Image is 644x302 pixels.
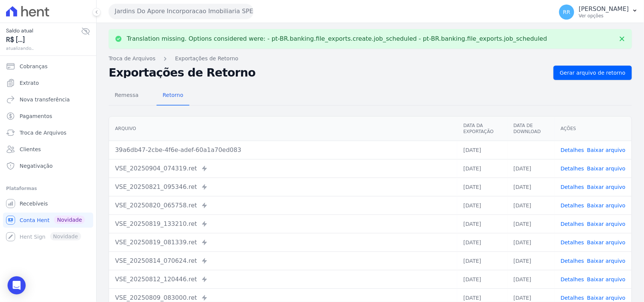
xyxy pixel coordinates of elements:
span: Remessa [110,87,143,103]
h2: Exportações de Retorno [109,67,547,78]
td: [DATE] [457,178,507,196]
a: Baixar arquivo [587,258,626,264]
a: Detalhes [561,239,584,245]
div: VSE_20250812_120446.ret [115,275,451,284]
a: Gerar arquivo de retorno [553,66,632,80]
a: Nova transferência [3,92,93,107]
td: [DATE] [457,233,507,251]
a: Clientes [3,142,93,157]
a: Detalhes [561,258,584,264]
td: [DATE] [507,233,555,251]
div: Plataformas [6,184,90,193]
div: VSE_20250904_074319.ret [115,164,451,173]
p: Ver opções [579,13,629,19]
a: Baixar arquivo [587,276,626,282]
th: Data de Download [507,117,555,141]
span: R$ [...] [6,35,81,45]
span: Novidade [54,216,85,224]
a: Detalhes [561,184,584,190]
td: [DATE] [507,270,555,288]
td: [DATE] [507,159,555,178]
a: Baixar arquivo [587,147,626,153]
span: Conta Hent [20,216,49,224]
a: Detalhes [561,295,584,301]
a: Cobranças [3,59,93,74]
a: Exportações de Retorno [175,55,238,63]
div: VSE_20250814_070624.ret [115,256,451,265]
a: Troca de Arquivos [3,125,93,140]
a: Detalhes [561,221,584,227]
td: [DATE] [457,215,507,233]
p: [PERSON_NAME] [579,5,629,13]
span: Troca de Arquivos [20,129,66,136]
div: VSE_20250819_081339.ret [115,238,451,247]
span: Recebíveis [20,200,48,207]
nav: Breadcrumb [109,55,632,63]
div: VSE_20250821_095346.ret [115,182,451,192]
a: Detalhes [561,147,584,153]
span: Clientes [20,146,41,153]
a: Troca de Arquivos [109,55,155,63]
button: RR [PERSON_NAME] Ver opções [553,2,644,23]
a: Baixar arquivo [587,166,626,172]
span: Nova transferência [20,96,70,103]
nav: Sidebar [6,59,90,244]
div: VSE_20250820_065758.ret [115,201,451,210]
th: Ações [555,117,632,141]
div: 39a6db47-2cbe-4f6e-adef-60a1a70ed083 [115,146,451,155]
div: VSE_20250819_133210.ret [115,219,451,228]
th: Data da Exportação [457,117,507,141]
td: [DATE] [457,159,507,178]
a: Recebíveis [3,196,93,211]
a: Baixar arquivo [587,295,626,301]
a: Conta Hent Novidade [3,213,93,228]
a: Pagamentos [3,109,93,124]
span: RR [563,9,570,15]
td: [DATE] [457,251,507,270]
td: [DATE] [507,215,555,233]
span: Extrato [20,79,39,87]
span: Saldo atual [6,27,81,35]
td: [DATE] [507,178,555,196]
td: [DATE] [457,196,507,215]
a: Baixar arquivo [587,221,626,227]
p: Translation missing. Options considered were: - pt-BR.banking.file_exports.create.job_scheduled -... [127,35,547,43]
span: Cobranças [20,63,48,70]
span: Retorno [158,87,188,103]
a: Baixar arquivo [587,184,626,190]
th: Arquivo [109,117,457,141]
button: Jardins Do Apore Incorporacao Imobiliaria SPE LTDA [109,4,254,19]
span: Gerar arquivo de retorno [560,69,626,77]
div: Open Intercom Messenger [8,276,26,294]
a: Remessa [109,86,144,106]
td: [DATE] [507,196,555,215]
a: Negativação [3,158,93,173]
td: [DATE] [507,251,555,270]
a: Detalhes [561,166,584,172]
span: Pagamentos [20,112,52,120]
span: atualizando... [6,45,81,52]
td: [DATE] [457,141,507,159]
a: Detalhes [561,276,584,282]
td: [DATE] [457,270,507,288]
span: Negativação [20,162,53,170]
a: Detalhes [561,202,584,208]
a: Retorno [157,86,189,106]
a: Extrato [3,75,93,90]
a: Baixar arquivo [587,239,626,245]
a: Baixar arquivo [587,202,626,208]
